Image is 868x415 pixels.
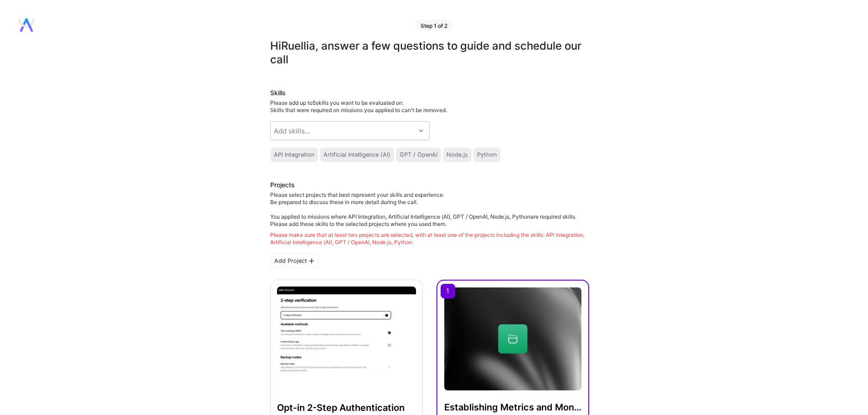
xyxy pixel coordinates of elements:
[324,151,390,159] div: Artificial Intelligence (AI)
[400,151,437,159] div: GPT / OpenAI
[270,99,589,114] div: Please add up to 5 skills you want to be evaluated on.
[270,180,295,190] div: Projects
[444,287,581,390] img: cover
[444,401,581,413] h4: Establishing Metrics and Monitoring from Scratch
[270,191,589,246] div: Please select projects that best represent your skills and experience. Be prepared to discuss the...
[309,258,314,264] i: icon PlusBlackFlat
[477,151,497,159] div: Python
[270,231,589,246] div: Please make sure that at least two projects are selected, with at least one of the projects inclu...
[270,88,589,97] div: Skills
[270,39,589,67] div: Hi Ruellia , answer a few questions to guide and schedule our call
[419,128,423,133] i: icon Chevron
[274,126,310,136] div: Add skills...
[447,151,468,159] div: Node.js
[270,253,318,269] div: Add Project
[270,107,447,113] span: Skills that were required on missions you applied to can't be removed.
[274,151,314,159] div: API Integration
[415,20,453,31] div: Step 1 of 2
